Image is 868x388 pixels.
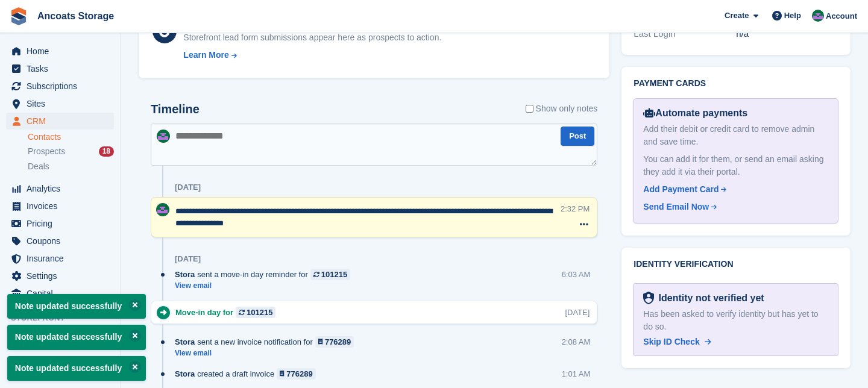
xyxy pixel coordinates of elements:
[27,113,99,130] span: CRM
[526,102,533,115] input: Show only notes
[643,337,699,346] span: Skip ID Check
[6,43,114,60] a: menu
[175,336,195,348] span: Stora
[562,269,591,280] div: 6:03 AM
[561,127,594,146] button: Post
[27,60,99,77] span: Tasks
[562,368,591,380] div: 1:01 AM
[6,233,114,249] a: menu
[526,102,598,115] label: Show only notes
[654,291,764,305] div: Identity not verified yet
[325,336,351,348] div: 776289
[175,269,195,280] span: Stora
[175,281,356,291] a: View email
[562,336,591,348] div: 2:08 AM
[175,368,195,380] span: Stora
[6,113,114,130] a: menu
[643,123,828,148] div: Add their debit or credit card to remove admin and save time.
[315,336,354,348] a: 776289
[643,183,823,196] a: Add Payment Card
[27,43,99,60] span: Home
[27,78,99,95] span: Subscriptions
[6,215,114,232] a: menu
[725,10,749,22] span: Create
[643,201,709,213] div: Send Email Now
[7,356,146,381] p: Note updated successfully
[6,198,114,214] a: menu
[175,368,322,380] div: created a draft invoice
[151,102,200,116] h2: Timeline
[27,215,99,232] span: Pricing
[6,250,114,267] a: menu
[826,10,857,22] span: Account
[6,60,114,77] a: menu
[28,131,114,143] a: Contacts
[28,160,114,173] a: Deals
[321,269,347,280] div: 101215
[27,268,99,284] span: Settings
[634,27,736,41] div: Last Login
[99,146,114,157] div: 18
[175,183,201,192] div: [DATE]
[183,49,441,61] a: Learn More
[643,106,828,120] div: Automate payments
[634,79,838,89] h2: Payment cards
[28,146,65,157] span: Prospects
[28,145,114,158] a: Prospects 18
[277,368,316,380] a: 776289
[175,254,201,264] div: [DATE]
[565,307,590,318] div: [DATE]
[27,285,99,302] span: Capital
[643,336,711,348] a: Skip ID Check
[634,260,838,269] h2: Identity verification
[561,203,590,214] div: 2:32 PM
[27,233,99,249] span: Coupons
[10,7,28,25] img: stora-icon-8386f47178a22dfd0bd8f6a31ec36ba5ce8667c1dd55bd0f319d3a0aa187defe.svg
[643,292,653,305] img: Identity Verification Ready
[6,327,114,344] a: menu
[236,307,275,318] a: 101215
[247,307,272,318] div: 101215
[6,78,114,95] a: menu
[183,49,228,61] div: Learn More
[310,269,350,280] a: 101215
[6,95,114,112] a: menu
[183,31,441,44] div: Storefront lead form submissions appear here as prospects to action.
[175,336,360,348] div: sent a new invoice notification for
[175,348,360,358] a: View email
[7,325,146,349] p: Note updated successfully
[27,95,99,112] span: Sites
[27,180,99,197] span: Analytics
[27,198,99,214] span: Invoices
[175,269,356,280] div: sent a move-in day reminder for
[7,294,146,319] p: Note updated successfully
[6,285,114,302] a: menu
[6,180,114,197] a: menu
[784,10,801,22] span: Help
[175,307,281,318] div: Move-in day for
[643,153,828,178] div: You can add it for them, or send an email asking they add it via their portal.
[6,268,114,284] a: menu
[33,6,119,26] a: Ancoats Storage
[643,183,719,196] div: Add Payment Card
[286,368,312,380] div: 776289
[643,308,828,333] div: Has been asked to verify identity but has yet to do so.
[28,161,49,172] span: Deals
[27,250,99,267] span: Insurance
[736,27,838,41] div: n/a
